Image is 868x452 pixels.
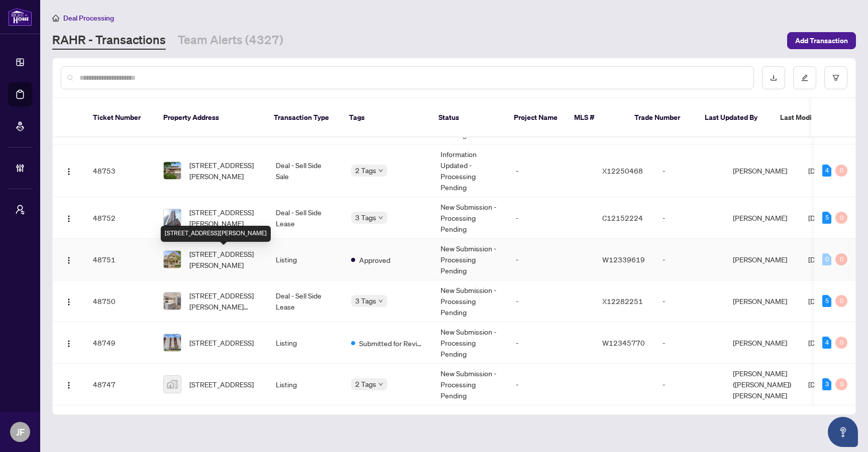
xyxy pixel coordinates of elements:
td: 48751 [85,239,155,280]
td: - [508,239,594,280]
span: [DATE] [808,166,830,175]
div: 0 [835,295,847,307]
span: [DATE] [808,255,830,264]
td: [PERSON_NAME] ([PERSON_NAME]) [PERSON_NAME] [725,364,800,405]
td: Deal - Sell Side Lease [268,197,343,239]
span: 3 Tags [355,212,376,223]
img: thumbnail-img [164,292,181,310]
span: [STREET_ADDRESS] [189,379,254,390]
th: Tags [341,98,430,137]
button: Open asap [828,417,858,447]
td: 48752 [85,197,155,239]
span: X12250468 [602,166,643,175]
span: [STREET_ADDRESS] [189,337,254,348]
span: down [378,382,383,387]
td: [PERSON_NAME] [725,197,800,239]
td: [PERSON_NAME] [725,239,800,280]
div: 0 [835,212,847,224]
div: 0 [835,253,847,265]
div: 5 [822,295,831,307]
img: Logo [65,168,73,176]
span: [DATE] [808,213,830,222]
button: Logo [61,210,77,226]
div: [STREET_ADDRESS][PERSON_NAME] [161,226,271,242]
div: 4 [822,165,831,177]
span: filter [832,74,839,81]
td: 48747 [85,364,155,405]
td: - [655,280,725,322]
th: Last Modified Date [772,98,862,137]
span: [DATE] [808,380,830,389]
span: 3 Tags [355,295,376,307]
span: 2 Tags [355,378,376,390]
th: Trade Number [626,98,697,137]
img: thumbnail-img [164,334,181,351]
img: Logo [65,215,73,223]
span: Add Transaction [795,33,848,49]
span: down [378,298,383,304]
div: 0 [822,253,831,265]
div: 4 [822,337,831,349]
span: edit [801,74,808,81]
img: Logo [65,256,73,264]
div: 0 [835,165,847,177]
button: Logo [61,163,77,179]
td: - [655,239,725,280]
span: 2 Tags [355,165,376,176]
th: Project Name [506,98,566,137]
img: Logo [65,340,73,348]
td: - [655,322,725,364]
button: Logo [61,335,77,351]
button: Logo [61,251,77,267]
td: New Submission - Processing Pending [432,280,508,322]
span: [DATE] [808,296,830,306]
button: download [762,66,785,89]
span: X12282251 [602,296,643,306]
span: [DATE] [808,338,830,347]
span: Submitted for Review [359,338,424,349]
img: Logo [65,381,73,389]
th: Status [430,98,506,137]
span: [STREET_ADDRESS][PERSON_NAME] [189,207,260,229]
td: 48753 [85,144,155,197]
td: 48749 [85,322,155,364]
img: thumbnail-img [164,209,181,226]
th: MLS # [566,98,626,137]
td: Deal - Sell Side Lease [268,280,343,322]
td: Listing [268,364,343,405]
span: Last Modified Date [780,112,841,123]
td: - [508,144,594,197]
td: - [508,197,594,239]
button: edit [793,66,816,89]
span: C12152224 [602,213,643,222]
td: - [508,322,594,364]
img: Logo [65,298,73,306]
span: down [378,168,383,173]
td: New Submission - Processing Pending [432,239,508,280]
th: Ticket Number [85,98,155,137]
img: thumbnail-img [164,376,181,393]
button: filter [824,66,847,89]
img: thumbnail-img [164,162,181,179]
td: - [508,280,594,322]
a: Team Alerts (4327) [178,32,283,50]
button: Logo [61,376,77,392]
th: Transaction Type [266,98,341,137]
button: Logo [61,293,77,309]
td: [PERSON_NAME] [725,144,800,197]
span: download [770,74,777,81]
td: [PERSON_NAME] [725,280,800,322]
span: Deal Processing [63,14,114,23]
span: W12345770 [602,338,645,347]
td: New Submission - Processing Pending [432,322,508,364]
th: Property Address [155,98,266,137]
span: home [52,15,59,22]
span: [STREET_ADDRESS][PERSON_NAME] [189,160,260,182]
td: - [655,197,725,239]
td: Deal - Sell Side Sale [268,144,343,197]
span: [STREET_ADDRESS][PERSON_NAME] [189,248,260,270]
td: - [508,364,594,405]
td: Listing [268,322,343,364]
div: 5 [822,212,831,224]
span: down [378,215,383,220]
